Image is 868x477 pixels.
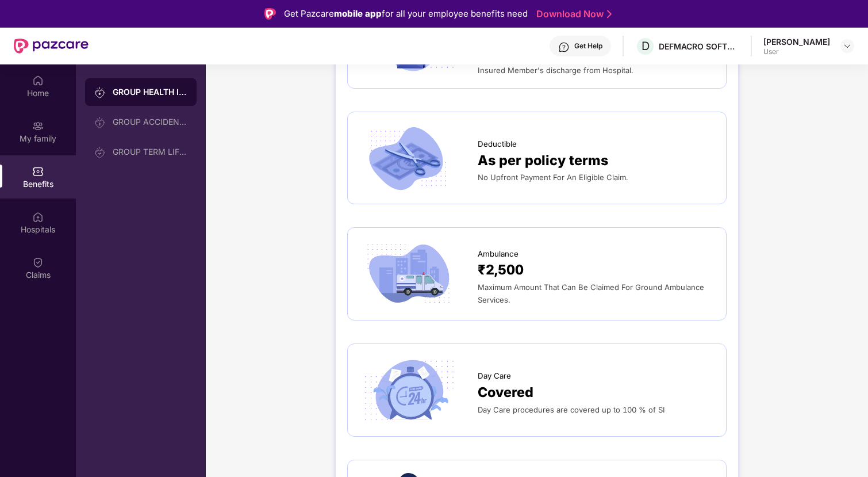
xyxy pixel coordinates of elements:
[478,173,628,182] span: No Upfront Payment For An Eligible Claim.
[32,75,44,86] img: svg+xml;base64,PHN2ZyBpZD0iSG9tZSIgeG1sbnM9Imh0dHA6Ly93d3cudzMub3JnLzIwMDAvc3ZnIiB3aWR0aD0iMjAiIG...
[113,117,187,127] div: GROUP ACCIDENTAL INSURANCE
[32,120,44,132] img: svg+xml;base64,PHN2ZyB3aWR0aD0iMjAiIGhlaWdodD0iMjAiIHZpZXdCb3g9IjAgMCAyMCAyMCIgZmlsbD0ibm9uZSIgeG...
[334,8,382,19] strong: mobile app
[359,124,458,193] img: icon
[478,248,519,260] span: Ambulance
[574,41,602,51] div: Get Help
[478,405,665,414] span: Day Care procedures are covered up to 100 % of SI
[478,260,524,281] span: ₹2,500
[843,41,852,51] img: svg+xml;base64,PHN2ZyBpZD0iRHJvcGRvd24tMzJ4MzIiIHhtbG5zPSJodHRwOi8vd3d3LnczLm9yZy8yMDAwL3N2ZyIgd2...
[264,8,276,20] img: Logo
[478,138,517,150] span: Deductible
[359,239,458,308] img: icon
[113,86,187,98] div: GROUP HEALTH INSURANCE
[763,36,830,47] div: [PERSON_NAME]
[359,356,458,425] img: icon
[32,211,44,223] img: svg+xml;base64,PHN2ZyBpZD0iSG9zcGl0YWxzIiB4bWxucz0iaHR0cDovL3d3dy53My5vcmcvMjAwMC9zdmciIHdpZHRoPS...
[558,41,570,53] img: svg+xml;base64,PHN2ZyBpZD0iSGVscC0zMngzMiIgeG1sbnM9Imh0dHA6Ly93d3cudzMub3JnLzIwMDAvc3ZnIiB3aWR0aD...
[94,147,106,158] img: svg+xml;base64,PHN2ZyB3aWR0aD0iMjAiIGhlaWdodD0iMjAiIHZpZXdCb3g9IjAgMCAyMCAyMCIgZmlsbD0ibm9uZSIgeG...
[478,370,511,382] span: Day Care
[32,257,44,268] img: svg+xml;base64,PHN2ZyBpZD0iQ2xhaW0iIHhtbG5zPSJodHRwOi8vd3d3LnczLm9yZy8yMDAwL3N2ZyIgd2lkdGg9IjIwIi...
[94,87,106,98] img: svg+xml;base64,PHN2ZyB3aWR0aD0iMjAiIGhlaWdodD0iMjAiIHZpZXdCb3g9IjAgMCAyMCAyMCIgZmlsbD0ibm9uZSIgeG...
[763,47,830,56] div: User
[478,382,533,403] span: Covered
[284,7,528,21] div: Get Pazcare for all your employee benefits need
[536,8,608,20] a: Download Now
[94,117,106,128] img: svg+xml;base64,PHN2ZyB3aWR0aD0iMjAiIGhlaWdodD0iMjAiIHZpZXdCb3g9IjAgMCAyMCAyMCIgZmlsbD0ibm9uZSIgeG...
[478,150,608,171] span: As per policy terms
[478,283,704,304] span: Maximum Amount That Can Be Claimed For Ground Ambulance Services.
[32,166,44,177] img: svg+xml;base64,PHN2ZyBpZD0iQmVuZWZpdHMiIHhtbG5zPSJodHRwOi8vd3d3LnczLm9yZy8yMDAwL3N2ZyIgd2lkdGg9Ij...
[659,41,739,52] div: DEFMACRO SOFTWARE PRIVATE LIMITED
[14,39,89,54] img: New Pazcare Logo
[607,8,612,20] img: Stroke
[478,40,704,75] span: Medical Expenses : incurred during a period as specified in the Policy Certificate falling immedi...
[113,147,187,157] div: GROUP TERM LIFE INSURANCE
[642,39,650,53] span: D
